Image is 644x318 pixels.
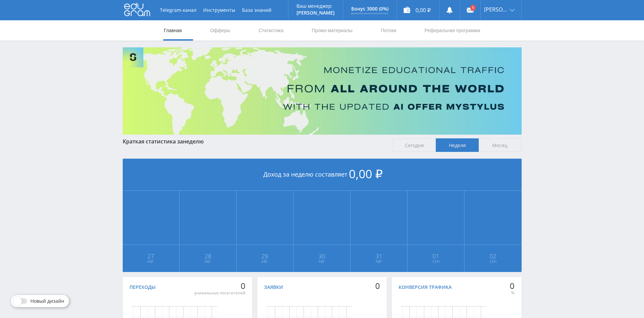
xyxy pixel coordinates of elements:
[296,10,335,16] p: [PERSON_NAME]
[408,259,464,264] span: Сен
[129,285,156,290] div: Переходы
[351,253,407,259] span: 31
[510,290,515,296] div: %
[436,138,479,152] span: Неделя
[258,20,284,41] a: Статистика
[123,253,179,259] span: 27
[399,285,452,290] div: Конверсия трафика
[465,259,521,264] span: Сен
[465,253,521,259] span: 02
[294,259,350,264] span: Авг
[123,47,522,135] img: Banner
[123,259,179,264] span: Авг
[180,259,236,264] span: Авг
[351,6,388,12] p: Бонус 3000 (0%)
[237,259,293,264] span: Авг
[210,20,231,41] a: Офферы
[311,20,353,41] a: Промо-материалы
[393,138,436,152] span: Сегодня
[194,281,245,291] div: 0
[479,138,522,152] span: Месяц
[510,281,515,291] div: 0
[123,159,522,191] div: Доход за неделю составляет
[194,290,245,296] div: уникальных посетителей
[294,253,350,259] span: 30
[123,138,386,144] div: Краткая статистика за
[351,259,407,264] span: Авг
[375,281,380,291] div: 0
[349,166,383,182] span: 0,00 ₽
[484,7,508,12] span: [PERSON_NAME]
[264,285,283,290] div: Заявки
[237,253,293,259] span: 29
[424,20,481,41] a: Реферальная программа
[180,253,236,259] span: 28
[163,20,183,41] a: Главная
[380,20,397,41] a: Потоки
[408,253,464,259] span: 01
[183,138,204,145] span: неделю
[30,298,64,304] span: Новый дизайн
[296,3,335,9] p: Ваш менеджер:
